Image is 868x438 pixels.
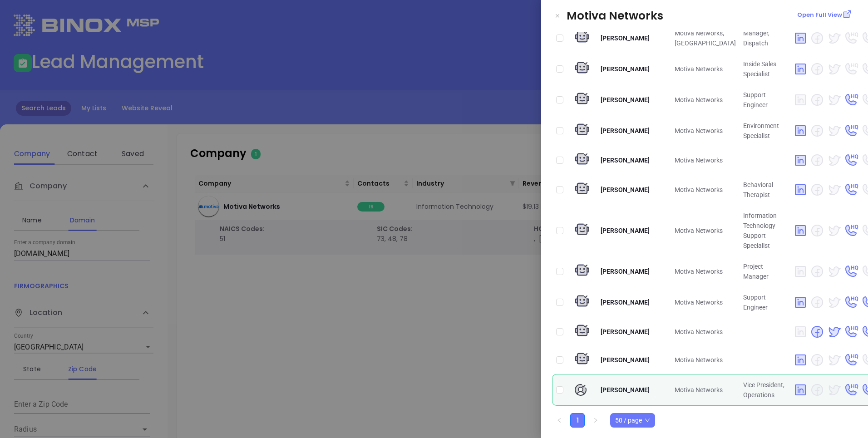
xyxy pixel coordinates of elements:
img: machine verify [573,60,591,78]
img: phone HQ yes [843,123,858,138]
img: phone HQ yes [843,383,858,397]
img: facebook no [810,295,824,310]
img: linkedin yes [793,295,808,310]
td: Motiva Networks [671,54,740,84]
img: twitter yes [827,182,841,197]
td: Motiva Networks [671,115,740,146]
td: Support Engineer [740,287,789,318]
img: linkedin yes [793,223,808,238]
img: machine verify [573,323,591,340]
span: [PERSON_NAME] [601,96,650,103]
td: Information Technology Support Specialist [740,205,789,256]
span: [PERSON_NAME] [601,65,650,73]
td: Motiva Networks [671,84,740,115]
td: Motiva Networks [671,205,740,256]
img: facebook yes [810,325,824,339]
img: machine verify [573,222,591,239]
td: Motiva Networks [671,256,740,287]
p: Open Full View [797,10,842,20]
img: facebook no [810,223,824,238]
img: twitter yes [827,295,841,310]
span: [PERSON_NAME] [601,356,650,364]
img: twitter yes [827,31,841,45]
img: facebook no [810,93,824,107]
img: linkedin yes [793,31,808,45]
span: [PERSON_NAME] [601,127,650,134]
img: facebook no [810,353,824,367]
td: Support Engineer [740,84,789,115]
img: twitter yes [827,264,841,279]
li: 1 [570,413,585,428]
td: Motiva Networks [671,318,740,346]
img: facebook no [810,383,824,397]
td: Inside Sales Specialist [740,54,789,84]
img: phone HQ yes [843,264,858,279]
img: linkedin yes [793,353,808,367]
div: Motiva Networks [567,7,857,25]
img: linkedin yes [793,153,808,167]
img: machine verify [573,351,591,369]
img: linkedin yes [793,62,808,76]
img: facebook no [810,31,824,45]
img: phone HQ no [843,62,858,76]
img: linkedin no [793,325,808,339]
img: facebook no [810,153,824,167]
img: phone HQ yes [843,295,858,310]
td: Motiva Networks [671,346,740,374]
img: phone HQ yes [843,93,858,107]
span: [PERSON_NAME] [601,34,650,42]
span: [PERSON_NAME] [601,299,650,306]
li: Previous Page [552,413,567,428]
img: twitter yes [827,353,841,367]
span: [PERSON_NAME] [601,386,650,394]
img: linkedin yes [793,182,808,197]
img: machine verify [573,152,591,169]
img: linkedin yes [793,383,808,397]
td: Project Manager [740,256,789,287]
img: machine verify [573,30,591,47]
img: phone HQ no [843,31,858,45]
img: twitter yes [827,93,841,107]
img: linkedin yes [793,123,808,138]
img: facebook no [810,123,824,138]
img: twitter yes [827,153,841,167]
span: [PERSON_NAME] [601,157,650,164]
img: facebook no [810,182,824,197]
td: Motiva Networks [671,174,740,205]
img: twitter yes [827,123,841,138]
td: Behavioral Therapist [740,174,789,205]
button: Close [552,10,563,21]
span: [PERSON_NAME] [601,328,650,335]
td: Motiva Networks [671,146,740,174]
span: left [557,418,562,423]
img: machine verify [573,263,591,280]
img: phone HQ yes [843,223,858,238]
img: twitter yes [827,223,841,238]
img: phone HQ yes [843,182,858,197]
li: Next Page [588,413,603,428]
span: [PERSON_NAME] [601,186,650,193]
img: facebook no [810,264,824,279]
img: phone HQ yes [843,325,858,339]
td: Manager, Dispatch [740,23,789,54]
span: 50 / page [615,413,650,427]
img: machine verify [573,122,591,139]
button: right [588,413,603,428]
button: left [552,413,567,428]
td: Motiva Networks [671,374,740,406]
td: Motiva Networks [671,287,740,318]
img: human verify [573,383,588,397]
span: right [593,418,598,423]
img: twitter yes [827,383,841,397]
td: Vice President, Operations [740,374,789,406]
img: phone HQ yes [843,353,858,367]
span: [PERSON_NAME] [601,268,650,275]
td: Environment Specialist [740,115,789,146]
img: machine verify [573,91,591,108]
span: [PERSON_NAME] [601,227,650,234]
div: Page Size [610,413,655,428]
img: machine verify [573,294,591,311]
img: linkedin no [793,93,808,107]
a: 1 [571,413,584,427]
img: twitter yes [827,62,841,76]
